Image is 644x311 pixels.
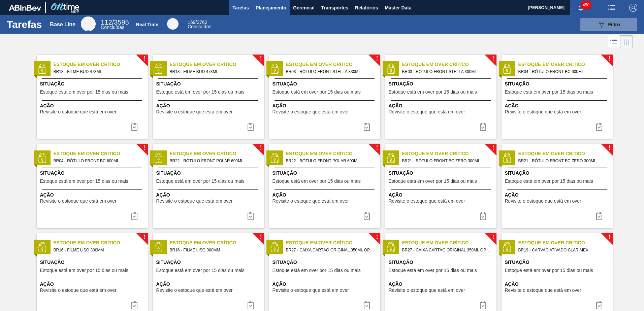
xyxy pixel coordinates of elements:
span: Ação [272,102,379,109]
span: Estoque em Over Crítico [170,150,264,157]
img: icon-task complete [595,212,603,220]
span: ! [492,235,494,240]
span: Situação [272,80,379,88]
span: Ação [40,281,146,288]
span: BR22 - RÓTULO FRONT POLAR 600ML [170,157,259,165]
div: Completar tarefa: 30114315 [359,120,375,134]
div: Completar tarefa: 30114314 [243,120,259,134]
span: Estoque em Over Crítico [286,61,380,68]
span: Estoque está em over por 15 dias ou mais [40,268,128,273]
div: Real Time [167,18,179,30]
span: BR22 - RÓTULO FRONT POLAR 600ML [286,157,375,165]
span: Estoque está em over por 15 dias ou mais [156,179,245,184]
button: icon-task complete [126,209,142,223]
span: ! [376,235,378,240]
div: Visão em Cards [620,35,633,48]
button: Notificações [570,3,591,12]
span: Estoque está em over por 15 dias ou mais [40,90,128,95]
span: Ação [40,102,146,109]
img: status [37,153,47,163]
span: ! [143,235,146,240]
div: Visão em Lista [608,35,620,48]
span: 450 [581,1,591,9]
span: BR19 - CARVAO ATIVADO CLARIMEX [518,246,607,254]
span: Relatórios [355,4,378,12]
span: Planejamento [256,4,286,12]
span: Revisite o estoque que está em over [389,199,465,204]
span: Situação [156,259,262,266]
img: icon-task complete [130,123,138,131]
span: Estoque em Over Crítico [518,239,613,246]
img: status [502,242,512,252]
span: ! [492,145,494,150]
div: Base Line [50,22,75,28]
button: icon-task complete [475,120,491,134]
span: BR03 - RÓTULO FRONT STELLA 330ML [402,68,491,75]
img: status [386,153,396,163]
span: Estoque está em over por 15 dias ou mais [40,179,128,184]
span: Revisite o estoque que está em over [505,109,581,114]
span: Estoque em Over Crítico [518,61,613,68]
div: Base Line [81,16,96,31]
span: Estoque está em over por 15 dias ou mais [389,268,477,273]
img: icon-task complete [479,123,487,131]
div: Completar tarefa: 30114315 [475,120,491,134]
button: icon-task complete [591,120,607,134]
img: status [37,64,47,74]
img: status [386,64,396,74]
div: Completar tarefa: 30114316 [591,120,607,134]
span: Revisite o estoque que está em over [40,288,117,293]
div: Real Time [136,22,158,27]
div: Completar tarefa: 30114317 [359,209,375,223]
span: Revisite o estoque que está em over [40,109,117,114]
img: Logout [629,4,637,12]
span: BR21 - RÓTULO FRONT BC ZERO 300ML [518,157,607,165]
span: ! [608,56,610,61]
span: / 3595 [101,19,129,26]
span: Estoque em Over Crítico [286,239,380,246]
span: Situação [389,259,495,266]
h1: Tarefas [7,21,42,28]
span: Estoque está em over por 15 dias ou mais [272,90,361,95]
span: BR18 - FILME BUD 473ML [170,68,259,75]
button: icon-task complete [359,120,375,134]
span: Estoque está em over por 15 dias ou mais [156,90,245,95]
span: ! [260,56,262,61]
span: Estoque está em over por 15 dias ou mais [389,90,477,95]
span: Estoque está em over por 15 dias ou mais [505,268,593,273]
span: Revisite o estoque que está em over [40,199,117,204]
span: Situação [272,170,379,177]
span: Estoque está em over por 15 dias ou mais [272,179,361,184]
span: Estoque em Over Crítico [518,150,613,157]
img: status [269,242,280,252]
div: Completar tarefa: 30114318 [591,209,607,223]
span: Estoque em Over Crítico [54,61,148,68]
span: Revisite o estoque que está em over [272,288,349,293]
span: Ação [389,102,495,109]
span: Revisite o estoque que está em over [505,199,581,204]
span: Estoque em Over Crítico [286,150,380,157]
span: Situação [40,259,146,266]
span: ! [376,145,378,150]
button: icon-task complete [126,120,142,134]
span: Situação [505,80,611,88]
img: TNhmsLtSVTkK8tSr43FrP2fwEKptu5GPRR3wAAAABJRU5ErkJggg== [9,5,41,11]
span: BR16 - FILME LISO 300MM [170,246,259,254]
span: Situação [272,259,379,266]
span: Concluídas [188,24,211,29]
span: Ação [389,281,495,288]
span: Ação [505,192,611,199]
span: ! [260,145,262,150]
span: Estoque em Over Crítico [402,239,496,246]
span: Revisite o estoque que está em over [272,109,349,114]
img: status [502,153,512,163]
span: BR04 - RÓTULO FRONT BC 600ML [54,157,142,165]
button: icon-task complete [243,209,259,223]
span: Ação [505,102,611,109]
span: Revisite o estoque que está em over [156,109,233,114]
img: icon-task complete [247,123,255,131]
span: ! [143,56,146,61]
span: ! [492,56,494,61]
span: BR21 - RÓTULO FRONT BC ZERO 300ML [402,157,491,165]
span: BR03 - RÓTULO FRONT STELLA 330ML [286,68,375,75]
